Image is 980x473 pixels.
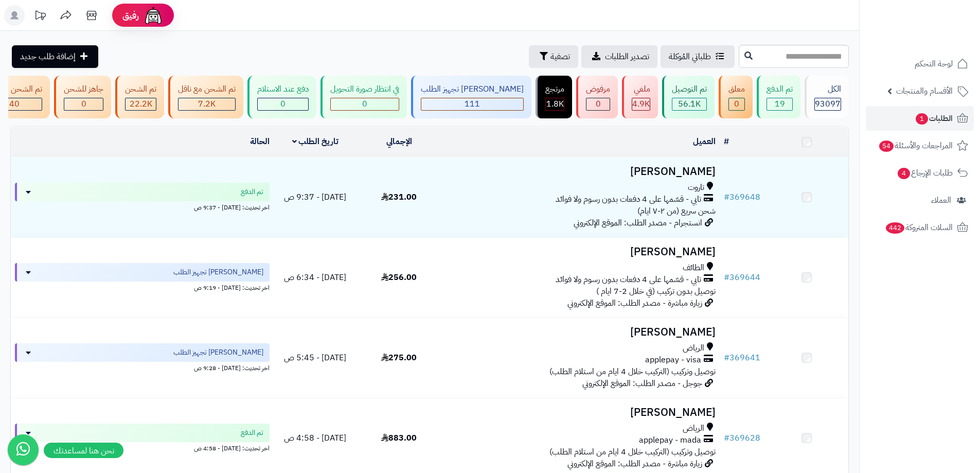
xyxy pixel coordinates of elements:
[586,98,610,110] div: 0
[20,50,76,63] span: إضافة طلب جديد
[897,167,911,180] span: 4
[143,5,164,26] img: ai-face.png
[381,432,417,444] span: 883.00
[15,362,270,373] div: اخر تحديث: [DATE] - 9:28 ص
[683,423,704,434] span: الرياض
[582,377,702,390] span: جوجل - مصدر الطلب: الموقع الإلكتروني
[549,446,716,458] span: توصيل وتركيب (التركيب خلال 4 ايام من استلام الطلب)
[64,98,103,110] div: 0
[620,76,660,118] a: ملغي 4.9K
[245,76,318,118] a: دفع عند الاستلام 0
[15,442,270,453] div: اخر تحديث: [DATE] - 4:58 ص
[767,98,792,110] div: 19
[814,83,841,95] div: الكل
[897,166,953,180] span: طلبات الإرجاع
[724,352,729,364] span: #
[574,76,620,118] a: مرفوض 0
[331,98,399,110] div: 0
[672,98,706,110] div: 56120
[660,76,717,118] a: تم التوصيل 56.1K
[717,76,755,118] a: معلق 0
[173,267,263,277] span: [PERSON_NAME] تجهيز الطلب
[280,98,286,110] span: 0
[915,57,953,71] span: لوحة التحكم
[567,458,702,470] span: زيارة مباشرة - مصدر الطلب: الموقع الإلكتروني
[15,282,270,292] div: اخر تحديث: [DATE] - 9:19 ص
[318,76,409,118] a: في انتظار صورة التحويل 0
[64,83,103,95] div: جاهز للشحن
[878,138,953,153] span: المراجعات والأسئلة
[724,271,729,284] span: #
[130,98,152,110] span: 22.2K
[381,191,417,203] span: 231.00
[465,98,480,110] span: 111
[409,76,533,118] a: [PERSON_NAME] تجهيز الطلب 111
[250,135,270,148] a: الحالة
[445,326,716,338] h3: [PERSON_NAME]
[126,98,156,110] div: 22236
[284,432,346,444] span: [DATE] - 4:58 ص
[866,51,974,76] a: لوحة التحكم
[381,271,417,284] span: 256.00
[549,365,716,378] span: توصيل وتركيب (التركيب خلال 4 ايام من استلام الطلب)
[678,98,701,110] span: 56.1K
[533,76,574,118] a: مرتجع 1.8K
[639,434,701,446] span: applepay - mada
[724,352,760,364] a: #369641
[931,193,951,207] span: العملاء
[421,98,523,110] div: 111
[724,191,760,203] a: #369648
[724,432,729,444] span: #
[574,217,702,229] span: انستجرام - مصدر الطلب: الموقع الإلكتروني
[866,215,974,240] a: السلات المتروكة442
[122,9,139,22] span: رفيق
[596,285,716,297] span: توصيل بدون تركيب (في خلال 2-7 ايام )
[556,274,701,286] span: تابي - قسّمها على 4 دفعات بدون رسوم ولا فوائد
[866,161,974,185] a: طلبات الإرجاع4
[284,271,346,284] span: [DATE] - 6:34 ص
[125,83,156,95] div: تم الشحن
[885,220,953,235] span: السلات المتروكة
[27,5,53,28] a: تحديثات المنصة
[866,133,974,158] a: المراجعات والأسئلة54
[556,194,701,205] span: تابي - قسّمها على 4 دفعات بدون رسوم ولا فوائد
[529,45,578,68] button: تصفية
[632,98,650,110] div: 4926
[734,98,739,110] span: 0
[241,187,263,197] span: تم الدفع
[724,135,729,148] a: #
[755,76,803,118] a: تم الدفع 19
[866,188,974,213] a: العملاء
[284,191,346,203] span: [DATE] - 9:37 ص
[586,83,610,95] div: مرفوض
[15,201,270,212] div: اخر تحديث: [DATE] - 9:37 ص
[815,98,841,110] span: 93097
[645,354,701,366] span: applepay - visa
[258,98,308,110] div: 0
[4,98,20,110] span: 340
[915,113,929,125] span: 1
[198,98,216,110] span: 7.2K
[724,271,760,284] a: #369644
[775,98,785,110] span: 19
[12,45,98,68] a: إضافة طلب جديد
[292,135,339,148] a: تاريخ الطلب
[52,76,113,118] a: جاهز للشحن 0
[546,98,564,110] span: 1.8K
[284,352,346,364] span: [DATE] - 5:45 ص
[179,98,235,110] div: 7223
[113,76,166,118] a: تم الشحن 22.2K
[381,352,417,364] span: 275.00
[546,98,564,110] div: 1766
[445,166,716,178] h3: [PERSON_NAME]
[445,246,716,258] h3: [PERSON_NAME]
[330,83,399,95] div: في انتظار صورة التحويل
[632,83,650,95] div: ملغي
[166,76,245,118] a: تم الشحن مع ناقل 7.2K
[767,83,793,95] div: تم الدفع
[672,83,707,95] div: تم التوصيل
[885,222,905,234] span: 442
[693,135,716,148] a: العميل
[688,182,704,194] span: تاروت
[683,262,704,274] span: الطائف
